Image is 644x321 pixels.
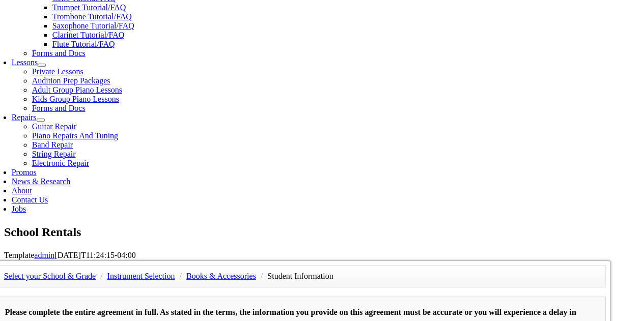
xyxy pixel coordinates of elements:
[38,64,46,67] button: Open submenu of Lessons
[12,205,26,213] a: Jobs
[52,40,115,48] a: Flute Tutorial/FAQ
[4,251,34,259] span: Template
[4,272,96,280] a: Select your School & Grade
[12,113,37,122] a: Repairs
[32,49,86,57] a: Forms and Docs
[32,150,76,158] a: String Repair
[54,251,135,259] span: [DATE]T11:24:15-04:00
[12,186,32,195] a: About
[267,269,333,283] li: Student Information
[32,76,110,85] a: Audition Prep Packages
[186,272,256,280] a: Books & Accessories
[32,159,89,167] a: Electronic Repair
[34,251,54,259] a: admin
[32,104,86,112] a: Forms and Docs
[12,195,48,204] a: Contact Us
[32,67,83,76] a: Private Lessons
[107,272,175,280] a: Instrument Selection
[32,85,122,94] a: Adult Group Piano Lessons
[12,168,37,177] a: Promos
[290,3,361,13] select: Zoom
[52,3,126,12] a: Trumpet Tutorial/FAQ
[32,140,73,149] a: Band Repair
[52,21,134,30] a: Saxophone Tutorial/FAQ
[85,2,112,13] input: Page
[258,272,265,280] span: /
[32,95,119,103] a: Kids Group Piano Lessons
[12,58,38,67] a: Lessons
[52,31,125,39] a: Clarinet Tutorial/FAQ
[177,272,184,280] span: /
[12,177,71,186] a: News & Research
[32,131,118,140] a: Piano Repairs And Tuning
[98,272,105,280] span: /
[52,12,132,21] a: Trombone Tutorial/FAQ
[32,122,77,131] a: Guitar Repair
[37,119,45,122] button: Open submenu of Repairs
